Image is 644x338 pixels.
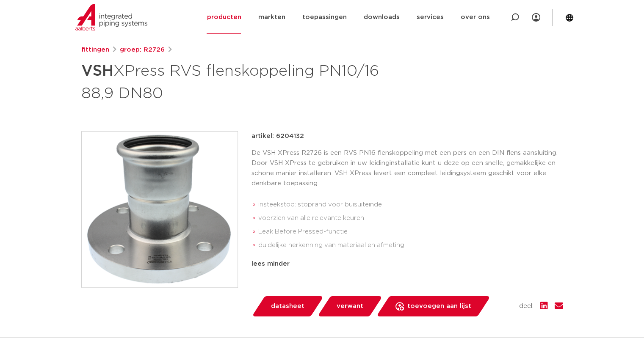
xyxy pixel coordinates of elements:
li: voorzien van alle relevante keuren [258,212,563,225]
li: Leak Before Pressed-functie [258,225,563,239]
a: fittingen [81,45,109,55]
span: toevoegen aan lijst [407,300,471,313]
img: Product Image for VSH XPress RVS flenskoppeling PN10/16 88,9 DN80 [82,132,238,287]
h1: XPress RVS flenskoppeling PN10/16 88,9 DN80 [81,58,399,104]
p: De VSH XPress R2726 is een RVS PN16 flenskoppeling met een pers en een DIN flens aansluiting. Doo... [252,148,563,189]
div: lees minder [252,259,563,269]
span: datasheet [271,300,304,313]
li: insteekstop: stoprand voor buisuiteinde [258,198,563,212]
span: verwant [337,300,363,313]
strong: VSH [81,63,113,79]
li: duidelijke herkenning van materiaal en afmeting [258,239,563,252]
a: datasheet [252,296,323,316]
a: verwant [317,296,382,316]
a: groep: R2726 [120,45,165,55]
span: deel: [519,301,533,311]
p: artikel: 6204132 [252,131,304,141]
